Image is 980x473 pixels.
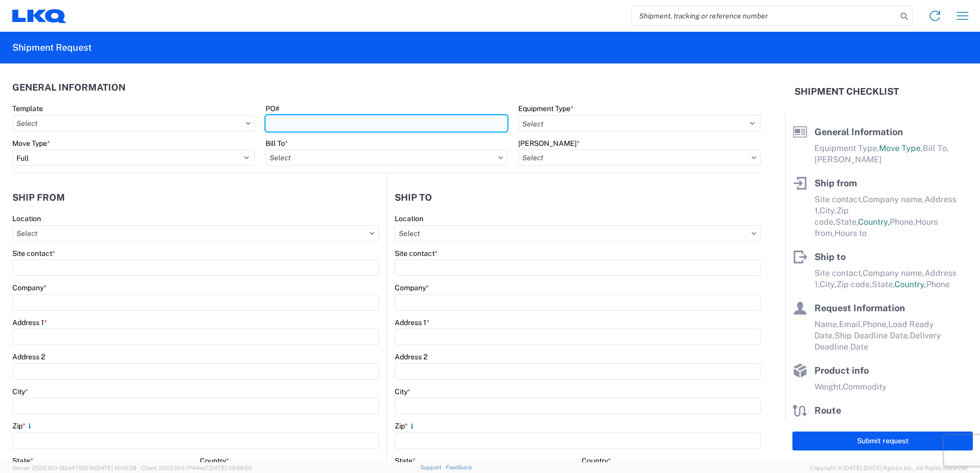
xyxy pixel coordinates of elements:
label: State [395,456,416,465]
span: General Information [814,126,903,137]
label: Template [12,104,43,113]
h2: Shipment Checklist [794,85,899,98]
span: Phone [926,279,950,289]
label: City [395,387,411,396]
span: Equipment Type, [814,143,879,153]
span: Request Information [814,303,905,313]
span: Country, [894,279,926,289]
a: Support [420,464,446,470]
label: Site contact [395,249,438,258]
span: City, [820,206,836,216]
span: Server: 2025.19.0-192a4753216 [12,465,136,471]
span: [PERSON_NAME] [814,155,882,164]
input: Select [12,115,255,132]
span: Ship Deadline Date, [834,331,910,340]
label: PO# [266,104,279,113]
input: Select [395,225,761,242]
span: Site contact, [814,195,863,204]
span: Phone, [890,217,915,227]
span: Site contact, [814,268,863,278]
label: Zip [12,421,34,431]
span: Company name, [863,268,925,278]
label: Zip [395,421,416,431]
span: City, [820,279,836,289]
label: Site contact [12,249,55,258]
span: Weight, [814,382,843,392]
span: Name, [814,319,839,329]
span: State, [872,279,894,289]
label: Address 2 [395,352,427,361]
span: Email, [839,319,863,329]
label: [PERSON_NAME] [518,139,580,148]
input: Select [518,149,761,166]
span: Company name, [863,195,925,204]
span: Copyright © [DATE]-[DATE] Agistix Inc., All Rights Reserved [810,463,968,472]
button: Submit request [792,432,973,450]
h2: Ship from [12,192,65,203]
a: Feedback [446,464,472,470]
input: Select [12,225,379,242]
input: Shipment, tracking or reference number [631,6,897,26]
span: Ship to [814,251,846,262]
label: City [12,387,28,396]
label: Bill To [266,139,288,148]
input: Select [266,149,508,166]
span: Client: 2025.19.0-7f44ea7 [141,465,252,471]
label: Location [12,214,41,223]
label: Address 2 [12,352,45,361]
label: Address 1 [12,318,47,327]
span: Phone, [863,319,888,329]
label: Move Type [12,139,50,148]
label: Location [395,214,423,223]
span: [DATE] 10:05:38 [95,465,136,471]
span: Zip code, [836,279,872,289]
span: Commodity [843,382,887,392]
span: Route [814,405,841,416]
span: Hours to [834,228,867,238]
span: Move Type, [879,143,923,153]
label: Company [395,283,429,292]
span: Bill To, [923,143,949,153]
h2: Shipment Request [12,41,92,54]
label: Address 1 [395,318,430,327]
span: Product info [814,365,869,376]
h2: Ship to [395,192,432,203]
label: Company [12,283,47,292]
label: Equipment Type [518,104,574,113]
span: Country, [858,217,890,227]
label: Country [200,456,229,465]
span: Ship from [814,178,857,188]
span: State, [835,217,858,227]
span: [DATE] 09:58:55 [209,465,252,471]
label: Country [582,456,611,465]
h2: General Information [12,82,126,93]
label: State [12,456,33,465]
